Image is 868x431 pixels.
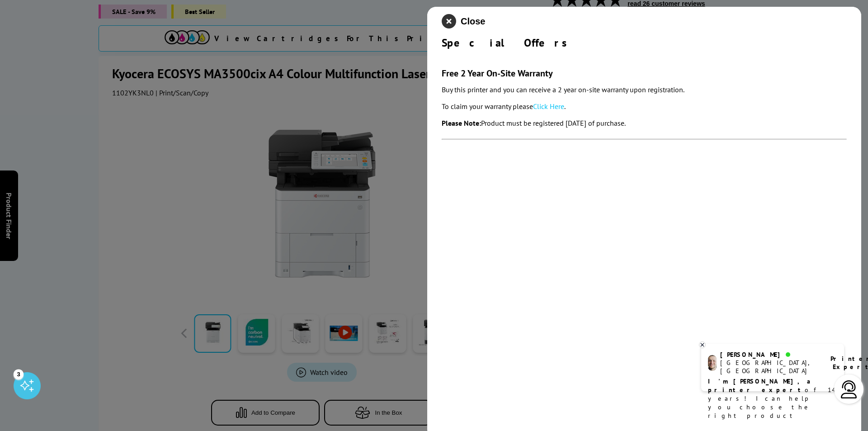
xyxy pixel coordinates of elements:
div: [GEOGRAPHIC_DATA], [GEOGRAPHIC_DATA] [720,359,819,375]
p: To claim your warranty please . [442,100,847,113]
div: 3 [14,369,24,379]
p: of 14 years! I can help you choose the right product [708,377,837,420]
p: Buy this printer and you can receive a 2 year on-site warranty upon registration. [442,84,847,96]
b: I'm [PERSON_NAME], a printer expert [708,377,813,394]
p: Product must be registered [DATE] of purchase. [442,117,847,129]
div: Special Offers [442,36,847,50]
button: close modal [442,14,485,28]
a: Click Here [533,102,564,111]
div: [PERSON_NAME] [720,350,819,359]
strong: Please Note: [442,118,481,128]
span: Close [461,16,485,27]
img: ashley-livechat.png [708,355,717,371]
img: user-headset-light.svg [840,380,858,398]
h3: Free 2 Year On-Site Warranty [442,67,847,79]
